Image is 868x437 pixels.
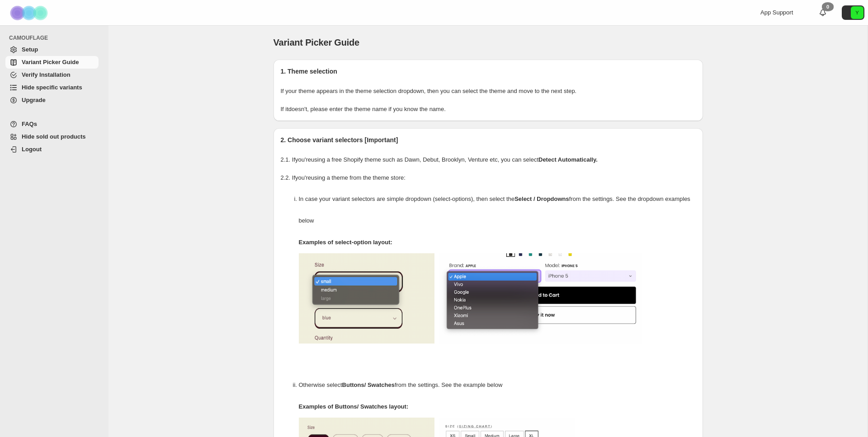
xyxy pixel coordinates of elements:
[851,6,863,19] span: Avatar with initials Y
[7,0,52,25] img: Camouflage
[281,155,696,164] p: 2.1. If you're using a free Shopify theme such as Dawn, Debut, Brooklyn, Venture etc, you can select
[22,97,46,103] span: Upgrade
[22,146,42,153] span: Logout
[5,130,99,143] a: Hide sold out products
[22,71,71,78] span: Verify Installation
[22,59,79,65] span: Variant Picker Guide
[299,253,434,344] img: camouflage-select-options
[5,69,99,81] a: Verify Installation
[299,403,409,410] strong: Examples of Buttons/ Swatches layout:
[281,87,696,96] p: If your theme appears in the theme selection dropdown, then you can select the theme and move to ...
[342,381,395,388] strong: Buttons/ Swatches
[822,2,834,11] div: 0
[274,37,360,47] span: Variant Picker Guide
[299,188,696,232] p: In case your variant selectors are simple dropdown (select-options), then select the from the set...
[760,9,793,16] span: App Support
[281,135,696,144] h2: 2. Choose variant selectors [Important]
[22,46,38,53] span: Setup
[855,10,859,15] text: Y
[5,43,99,56] a: Setup
[281,173,696,182] p: 2.2. If you're using a theme from the theme store:
[9,34,102,42] span: CAMOUFLAGE
[5,143,99,156] a: Logout
[281,67,696,76] h2: 1. Theme selection
[5,81,99,94] a: Hide specific variants
[299,239,392,246] strong: Examples of select-option layout:
[439,253,642,344] img: camouflage-select-options-2
[281,105,696,114] p: If it doesn't , please enter the theme name if you know the name.
[5,118,99,130] a: FAQs
[22,133,86,140] span: Hide sold out products
[818,8,827,17] a: 0
[842,5,864,20] button: Avatar with initials Y
[22,84,82,91] span: Hide specific variants
[514,195,569,202] strong: Select / Dropdowns
[22,121,37,127] span: FAQs
[5,56,99,69] a: Variant Picker Guide
[299,374,696,396] p: Otherwise select from the settings. See the example below
[5,94,99,107] a: Upgrade
[538,156,598,163] strong: Detect Automatically.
